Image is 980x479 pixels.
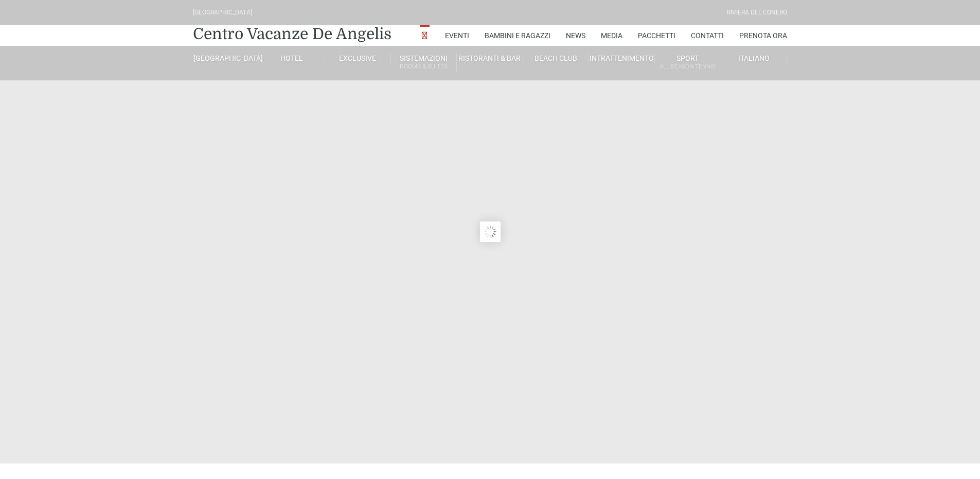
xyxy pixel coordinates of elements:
[391,62,456,72] small: Rooms & Suites
[325,54,391,63] a: Exclusive
[721,54,787,63] a: Italiano
[727,8,787,18] div: Riviera Del Conero
[655,62,720,72] small: All Season Tennis
[566,25,585,46] a: News
[485,25,550,46] a: Bambini e Ragazzi
[259,54,325,63] a: Hotel
[193,54,259,63] a: [GEOGRAPHIC_DATA]
[739,25,787,46] a: Prenota Ora
[457,54,523,63] a: Ristoranti & Bar
[638,25,675,46] a: Pacchetti
[445,25,469,46] a: Eventi
[691,25,724,46] a: Contatti
[193,24,391,44] a: Centro Vacanze De Angelis
[193,8,252,18] div: [GEOGRAPHIC_DATA]
[655,54,721,73] a: SportAll Season Tennis
[523,54,589,63] a: Beach Club
[391,54,457,73] a: SistemazioniRooms & Suites
[601,25,622,46] a: Media
[589,54,655,63] a: Intrattenimento
[738,54,770,62] span: Italiano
